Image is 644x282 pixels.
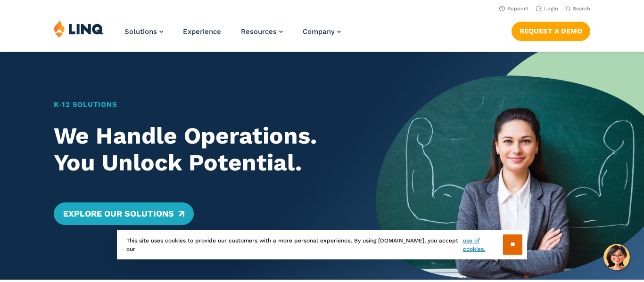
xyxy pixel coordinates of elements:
a: Request a Demo [512,22,590,40]
div: This site uses cookies to provide our customers with a more personal experience. By using [DOMAIN... [117,230,527,259]
span: Resources [241,27,277,36]
img: LINQ | K‑12 Software [54,20,104,38]
button: Open Search Bar [566,5,590,12]
a: Support [499,6,528,12]
nav: Primary Navigation [124,20,341,51]
span: Search [573,6,590,12]
img: Home Banner [376,52,644,280]
h1: K‑12 Solutions [54,99,349,110]
a: Resources [241,27,283,36]
nav: Button Navigation [512,20,590,40]
a: Explore Our Solutions [54,202,194,225]
a: Solutions [124,27,163,36]
a: Company [303,27,341,36]
button: Hello, have a question? Let’s chat. [603,244,630,270]
a: use of cookies. [463,236,503,253]
a: Login [536,6,558,12]
h2: We Handle Operations. You Unlock Potential. [54,122,349,176]
span: Company [303,27,335,36]
a: Experience [183,27,221,36]
span: Solutions [124,27,157,36]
